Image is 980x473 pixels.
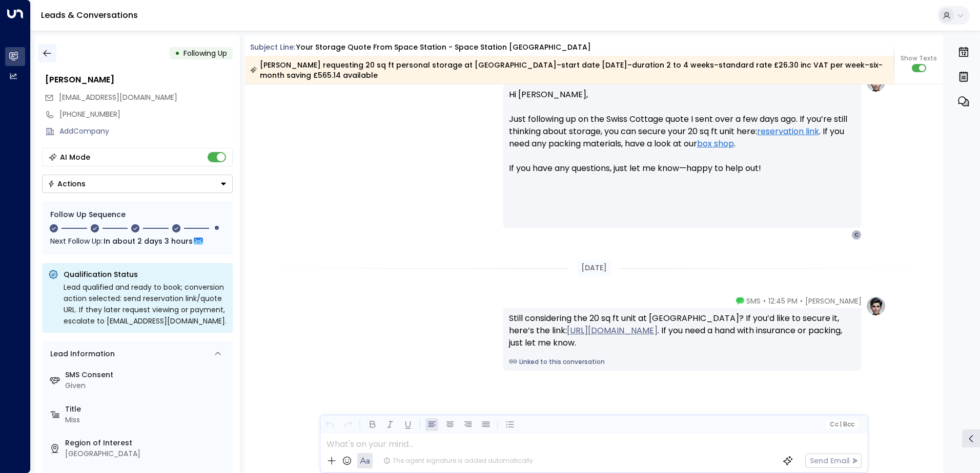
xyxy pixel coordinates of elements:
[41,9,138,21] a: Leads & Conversations
[50,209,224,220] div: Follow Up Sequence
[840,421,842,428] span: |
[65,438,229,448] label: Region of Interest
[800,296,803,306] span: •
[65,404,229,415] label: Title
[577,261,611,275] div: [DATE]
[175,44,180,62] div: •
[50,235,224,247] div: Next Follow Up:
[64,269,227,279] p: Qualification Status
[509,312,855,349] div: Still considering the 20 sq ft unit at [GEOGRAPHIC_DATA]? If you’d like to secure it, here’s the ...
[296,42,591,53] div: Your storage quote from Space Station - Space Station [GEOGRAPHIC_DATA]
[567,325,658,337] a: [URL][DOMAIN_NAME]
[250,60,888,80] div: [PERSON_NAME] requesting 20 sq ft personal storage at [GEOGRAPHIC_DATA]–start date [DATE]–duratio...
[763,296,766,306] span: •
[59,92,177,102] span: [EMAIL_ADDRESS][DOMAIN_NAME]
[323,418,336,431] button: Undo
[65,370,229,380] label: SMS Consent
[65,380,229,391] div: Given
[829,421,854,428] span: Cc Bcc
[697,138,734,150] a: box shop
[47,349,115,359] div: Lead Information
[509,89,855,187] p: Hi [PERSON_NAME], Just following up on the Swiss Cottage quote I sent over a few days ago. If you...
[866,296,886,316] img: profile-logo.png
[805,296,862,306] span: [PERSON_NAME]
[42,175,233,193] div: Button group with a nested menu
[757,125,819,138] a: reservation link
[768,296,798,306] span: 12:45 PM
[746,296,761,306] span: SMS
[64,282,227,327] div: Lead qualified and ready to book; conversion action selected: send reservation link/quote URL. If...
[901,54,937,63] span: Show Texts
[42,175,233,193] button: Actions
[65,415,229,425] div: Miss
[60,152,90,162] div: AI Mode
[48,179,86,188] div: Actions
[59,109,233,120] div: [PHONE_NUMBER]
[509,357,855,367] a: Linked to this conversation
[45,74,233,86] div: [PERSON_NAME]
[59,126,233,137] div: AddCompany
[341,418,354,431] button: Redo
[59,92,177,103] span: chuyudai1012@gmail.com
[104,235,193,247] span: In about 2 days 3 hours
[825,420,858,429] button: Cc|Bcc
[65,448,229,459] div: [GEOGRAPHIC_DATA]
[250,42,295,52] span: Subject Line:
[183,48,227,58] span: Following Up
[383,456,533,465] div: The agent signature is added automatically
[851,230,862,240] div: C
